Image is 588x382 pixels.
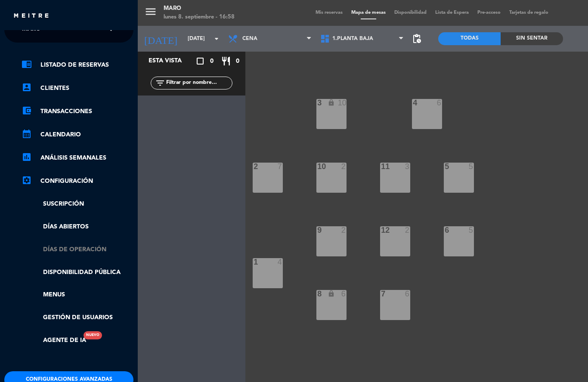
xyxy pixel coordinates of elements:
[165,78,232,88] input: Filtrar por nombre...
[22,60,133,70] a: chrome_reader_modeListado de Reservas
[22,199,133,209] a: Suscripción
[210,56,214,66] span: 0
[22,83,133,93] a: account_boxClientes
[22,268,133,277] a: Disponibilidad pública
[22,175,32,185] i: settings_applications
[22,152,32,162] i: assessment
[22,106,133,117] a: account_balance_walletTransacciones
[22,153,133,163] a: assessmentANÁLISIS SEMANALES
[221,56,231,66] i: restaurant
[22,313,133,323] a: Gestión de usuarios
[22,222,133,232] a: Días abiertos
[84,331,102,339] div: Nuevo
[22,105,32,116] i: account_balance_wallet
[22,129,32,139] i: calendar_month
[22,59,32,69] i: chrome_reader_mode
[236,56,239,66] span: 0
[13,13,50,19] img: MEITRE
[155,78,165,88] i: filter_list
[22,129,133,140] a: calendar_monthCalendario
[22,290,133,300] a: Menus
[195,56,205,66] i: crop_square
[412,34,422,44] span: pending_actions
[142,56,200,66] div: Esta vista
[22,245,133,255] a: Días de Operación
[22,176,133,186] a: Configuración
[22,82,32,92] i: account_box
[22,336,86,345] a: Agente de IANuevo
